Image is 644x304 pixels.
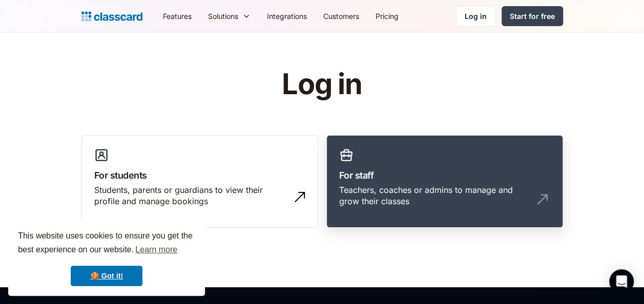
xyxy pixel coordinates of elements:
[159,69,485,100] h1: Log in
[134,242,179,257] a: learn more about cookies
[502,6,563,26] a: Start for free
[208,11,238,21] div: Solutions
[259,5,315,28] a: Integrations
[94,184,285,207] div: Students, parents or guardians to view their profile and manage bookings
[81,9,142,24] a: home
[18,230,195,257] span: This website uses cookies to ensure you get the best experience on our website.
[200,5,259,28] div: Solutions
[81,135,318,228] a: For studentsStudents, parents or guardians to view their profile and manage bookings
[609,269,634,294] div: Open Intercom Messenger
[465,11,487,21] div: Log in
[71,266,142,286] a: dismiss cookie message
[339,168,550,182] h3: For staff
[8,220,205,296] div: cookieconsent
[367,5,407,28] a: Pricing
[326,135,563,228] a: For staffTeachers, coaches or admins to manage and grow their classes
[510,11,555,21] div: Start for free
[155,5,200,28] a: Features
[315,5,367,28] a: Customers
[339,184,530,207] div: Teachers, coaches or admins to manage and grow their classes
[94,168,305,182] h3: For students
[456,6,495,27] a: Log in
